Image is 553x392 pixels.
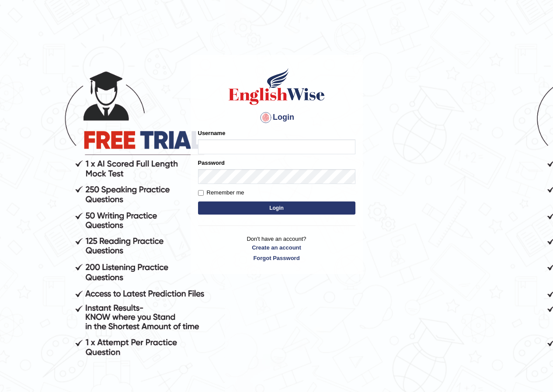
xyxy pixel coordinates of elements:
[198,201,355,215] button: Login
[198,254,355,262] a: Forgot Password
[198,188,244,197] label: Remember me
[227,67,327,106] img: Logo of English Wise sign in for intelligent practice with AI
[198,243,355,252] a: Create an account
[198,235,355,262] p: Don't have an account?
[198,111,355,125] h4: Login
[198,190,204,196] input: Remember me
[198,159,225,167] label: Password
[198,129,226,137] label: Username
